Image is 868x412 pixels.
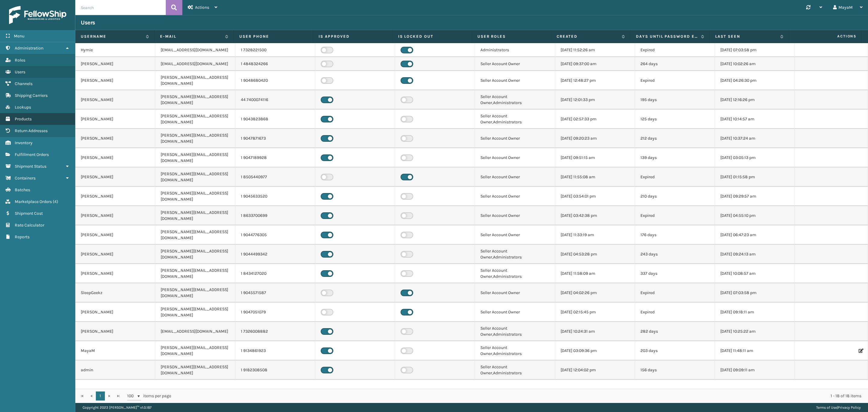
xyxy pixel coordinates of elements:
[555,283,635,303] td: [DATE] 04:02:26 pm
[15,199,52,204] span: Marketplace Orders
[15,128,48,133] span: Return Addresses
[635,303,715,322] td: Expired
[81,34,143,39] label: Username
[555,148,635,167] td: [DATE] 09:51:15 am
[75,264,155,283] td: [PERSON_NAME]
[83,403,152,412] p: Copyright 2023 [PERSON_NAME]™ v 1.0.187
[715,129,795,148] td: [DATE] 10:37:24 am
[555,167,635,187] td: [DATE] 11:55:08 am
[75,245,155,264] td: [PERSON_NAME]
[715,283,795,303] td: [DATE] 07:03:58 pm
[715,34,777,39] label: Last Seen
[555,225,635,245] td: [DATE] 11:33:19 am
[155,225,235,245] td: [PERSON_NAME][EMAIL_ADDRESS][DOMAIN_NAME]
[715,264,795,283] td: [DATE] 10:08:57 am
[96,391,105,401] a: 1
[155,264,235,283] td: [PERSON_NAME][EMAIL_ADDRESS][DOMAIN_NAME]
[75,341,155,360] td: MayaM
[75,71,155,90] td: [PERSON_NAME]
[9,6,66,24] img: logo
[555,360,635,380] td: [DATE] 12:04:02 pm
[477,34,546,39] label: User Roles
[715,322,795,341] td: [DATE] 10:25:22 am
[555,264,635,283] td: [DATE] 11:58:09 am
[155,57,235,71] td: [EMAIL_ADDRESS][DOMAIN_NAME]
[635,245,715,264] td: 243 days
[15,81,33,86] span: Channels
[15,69,25,74] span: Users
[816,403,861,412] div: |
[15,176,36,181] span: Containers
[75,187,155,206] td: [PERSON_NAME]
[475,129,555,148] td: Seller Account Owner
[235,283,315,303] td: 1 9045571587
[235,360,315,380] td: 1 9182308508
[555,109,635,129] td: [DATE] 02:57:33 pm
[155,206,235,225] td: [PERSON_NAME][EMAIL_ADDRESS][DOMAIN_NAME]
[475,187,555,206] td: Seller Account Owner
[635,283,715,303] td: Expired
[635,187,715,206] td: 210 days
[555,57,635,71] td: [DATE] 09:37:00 am
[235,57,315,71] td: 1 4848324266
[555,90,635,109] td: [DATE] 12:01:33 pm
[635,129,715,148] td: 212 days
[555,322,635,341] td: [DATE] 10:24:31 am
[75,225,155,245] td: [PERSON_NAME]
[15,140,33,145] span: Inventory
[475,148,555,167] td: Seller Account Owner
[715,167,795,187] td: [DATE] 01:15:58 pm
[816,405,837,410] a: Terms of Use
[235,245,315,264] td: 1 9044499342
[715,225,795,245] td: [DATE] 06:47:23 am
[15,187,30,192] span: Batches
[635,57,715,71] td: 264 days
[15,116,32,122] span: Products
[155,71,235,90] td: [PERSON_NAME][EMAIL_ADDRESS][DOMAIN_NAME]
[180,393,861,399] div: 1 - 18 of 18 items
[235,341,315,360] td: 1 9134861923
[155,129,235,148] td: [PERSON_NAME][EMAIL_ADDRESS][DOMAIN_NAME]
[715,206,795,225] td: [DATE] 04:55:10 pm
[155,341,235,360] td: [PERSON_NAME][EMAIL_ADDRESS][DOMAIN_NAME]
[635,341,715,360] td: 203 days
[555,303,635,322] td: [DATE] 02:15:45 pm
[715,245,795,264] td: [DATE] 09:24:13 am
[555,245,635,264] td: [DATE] 04:53:28 pm
[75,360,155,380] td: admin
[475,245,555,264] td: Seller Account Owner,Administrators
[15,46,43,51] span: Administration
[475,167,555,187] td: Seller Account Owner
[715,303,795,322] td: [DATE] 09:18:11 am
[715,341,795,360] td: [DATE] 11:48:11 am
[15,234,30,239] span: Reports
[75,129,155,148] td: [PERSON_NAME]
[15,211,43,216] span: Shipment Cost
[81,19,95,26] h3: Users
[75,167,155,187] td: [PERSON_NAME]
[715,360,795,380] td: [DATE] 09:09:11 am
[475,322,555,341] td: Seller Account Owner,Administrators
[475,71,555,90] td: Seller Account Owner
[475,43,555,57] td: Administrators
[155,109,235,129] td: [PERSON_NAME][EMAIL_ADDRESS][DOMAIN_NAME]
[791,31,860,41] span: Actions
[859,349,862,353] i: Edit
[75,43,155,57] td: Hymie
[75,206,155,225] td: [PERSON_NAME]
[75,57,155,71] td: [PERSON_NAME]
[235,225,315,245] td: 1 9044776305
[75,148,155,167] td: [PERSON_NAME]
[557,34,619,39] label: Created
[475,109,555,129] td: Seller Account Owner,Administrators
[715,109,795,129] td: [DATE] 10:14:57 am
[235,303,315,322] td: 1 9047051079
[635,322,715,341] td: 282 days
[53,199,58,204] span: ( 4 )
[155,148,235,167] td: [PERSON_NAME][EMAIL_ADDRESS][DOMAIN_NAME]
[635,225,715,245] td: 176 days
[635,206,715,225] td: Expired
[15,58,25,63] span: Roles
[635,43,715,57] td: Expired
[715,71,795,90] td: [DATE] 04:26:30 pm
